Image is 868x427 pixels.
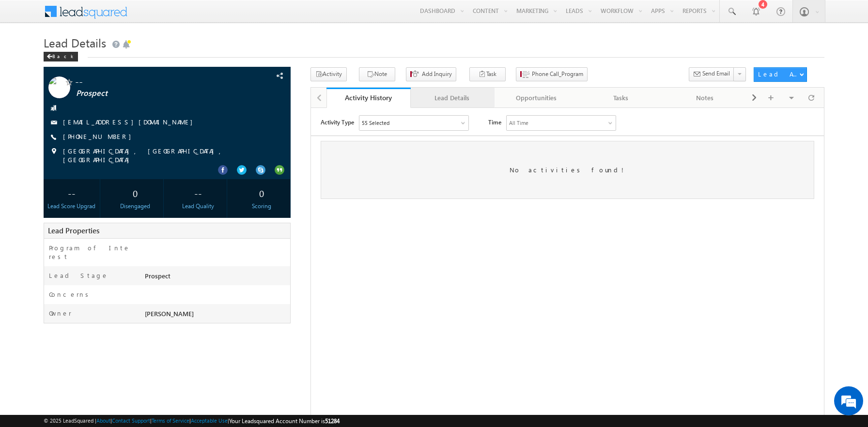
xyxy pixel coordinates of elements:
[96,417,110,424] a: About
[359,67,395,81] button: Note
[411,88,495,108] a: Lead Details
[579,88,663,108] a: Tasks
[702,69,730,78] span: Send Email
[177,7,190,22] span: Time
[75,76,230,86] span: --
[689,67,734,81] button: Send Email
[44,35,106,50] span: Lead Details
[44,51,83,60] a: Back
[49,309,72,318] label: Owner
[532,70,583,78] span: Phone Call_Program
[49,244,133,261] label: Program of Interest
[663,88,747,108] a: Notes
[198,11,217,19] div: All Time
[495,88,579,108] a: Opportunities
[310,67,347,81] button: Activity
[48,76,70,102] img: Profile photo
[51,11,78,19] div: 55 Selected
[63,132,136,142] span: [PHONE_NUMBER]
[191,417,228,424] a: Acceptable Use
[109,202,161,211] div: Disengaged
[76,89,231,98] span: Prospect
[325,417,340,425] span: 51284
[142,271,290,285] div: Prospect
[10,33,503,91] div: No activities found!
[46,202,98,211] div: Lead Score Upgrad
[236,202,288,211] div: Scoring
[236,184,288,202] div: 0
[172,202,224,211] div: Lead Quality
[44,52,78,61] div: Back
[48,8,157,22] div: Sales Activity,Program,Email Bounced,Email Link Clicked,Email Marked Spam & 50 more..
[418,92,486,104] div: Lead Details
[671,92,739,104] div: Notes
[172,184,224,202] div: --
[422,70,452,78] span: Add Inquiry
[49,290,92,299] label: Concerns
[152,417,189,424] a: Terms of Service
[109,184,161,202] div: 0
[334,93,403,102] div: Activity History
[44,416,340,426] span: © 2025 LeadSquared | | | | |
[145,309,194,318] span: [PERSON_NAME]
[63,147,265,164] span: [GEOGRAPHIC_DATA], [GEOGRAPHIC_DATA], [GEOGRAPHIC_DATA]
[112,417,150,424] a: Contact Support
[754,67,807,82] button: Lead Actions
[46,184,98,202] div: --
[48,226,99,235] span: Lead Properties
[469,67,506,81] button: Task
[406,67,456,81] button: Add Inquiry
[326,88,411,108] a: Activity History
[587,92,654,104] div: Tasks
[10,7,43,22] span: Activity Type
[502,92,570,104] div: Opportunities
[49,271,108,280] label: Lead Stage
[758,70,799,78] div: Lead Actions
[229,417,340,425] span: Your Leadsquared Account Number is
[516,67,588,81] button: Phone Call_Program
[63,118,198,126] a: [EMAIL_ADDRESS][DOMAIN_NAME]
